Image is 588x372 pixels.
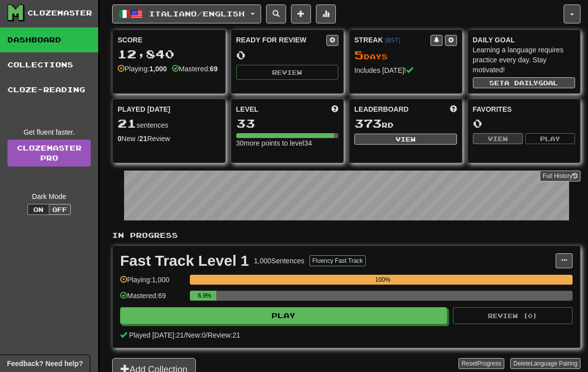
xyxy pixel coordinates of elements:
[112,230,581,240] p: In Progress
[118,134,220,144] div: New / Review
[354,134,457,145] button: View
[118,48,220,60] div: 12,840
[118,135,122,143] strong: 0
[477,360,501,367] span: Progress
[118,35,220,45] div: Score
[236,35,327,45] div: Ready for Review
[453,307,573,324] button: Review (0)
[118,117,220,130] div: sentences
[7,191,91,201] div: Dark Mode
[254,256,304,266] div: 1,000 Sentences
[531,360,578,367] span: Language Pairing
[7,127,91,137] div: Get fluent faster.
[473,45,576,75] div: Learning a language requires practice every day. Stay motivated!
[149,65,167,73] strong: 1,000
[354,117,457,130] div: rd
[291,4,311,23] button: Add sentence to collection
[504,79,538,86] span: a daily
[236,65,339,80] button: Review
[458,358,504,369] button: ResetProgress
[316,4,336,23] button: More stats
[354,49,457,62] div: Day s
[236,104,259,114] span: Level
[27,8,92,18] div: Clozemaster
[473,133,523,144] button: View
[210,65,218,73] strong: 69
[186,331,206,339] span: New: 0
[118,64,167,74] div: Playing:
[354,116,382,130] span: 373
[354,35,431,45] div: Streak
[540,171,581,182] button: Full History
[27,204,49,215] button: On
[525,133,575,144] button: Play
[473,77,576,88] button: Seta dailygoal
[129,331,184,339] span: Played [DATE]: 21
[7,359,83,369] span: Open feedback widget
[118,104,170,114] span: Played [DATE]
[140,135,147,143] strong: 21
[49,204,71,215] button: Off
[331,104,338,114] span: Score more points to level up
[473,35,576,45] div: Daily Goal
[309,255,366,266] button: Fluency Fast Track
[149,9,245,18] span: Italiano / English
[354,104,409,114] span: Leaderboard
[206,331,208,339] span: /
[450,104,457,114] span: This week in points, UTC
[118,116,137,130] span: 21
[236,49,339,61] div: 0
[473,104,576,114] div: Favorites
[120,307,447,324] button: Play
[266,4,286,23] button: Search sentences
[236,138,339,148] div: 30 more points to level 34
[236,117,339,130] div: 33
[193,275,573,285] div: 100%
[120,275,185,291] div: Playing: 1,000
[354,65,457,75] div: Includes [DATE]!
[208,331,240,339] span: Review: 21
[193,291,216,301] div: 6.9%
[7,140,91,167] a: ClozemasterPro
[172,64,218,74] div: Mastered:
[112,4,261,23] button: Italiano/English
[354,48,364,62] span: 5
[473,117,576,130] div: 0
[385,37,400,44] a: (BST)
[510,358,581,369] button: DeleteLanguage Pairing
[184,331,186,339] span: /
[120,253,249,268] div: Fast Track Level 1
[120,291,185,307] div: Mastered: 69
